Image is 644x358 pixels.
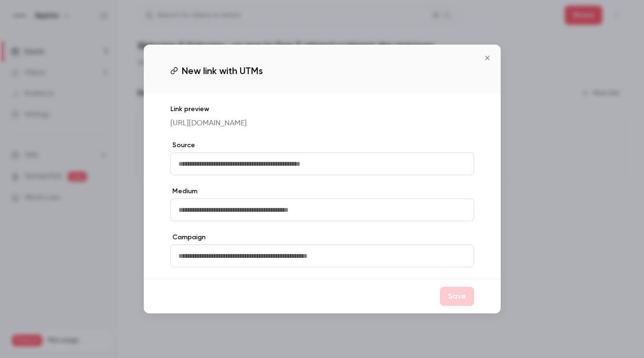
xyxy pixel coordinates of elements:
span: New link with UTMs [182,64,263,78]
p: [URL][DOMAIN_NAME] [170,118,474,129]
label: Medium [170,187,474,196]
label: Campaign [170,233,474,242]
p: Link preview [170,104,474,114]
label: Source [170,141,474,150]
button: Close [478,48,497,67]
